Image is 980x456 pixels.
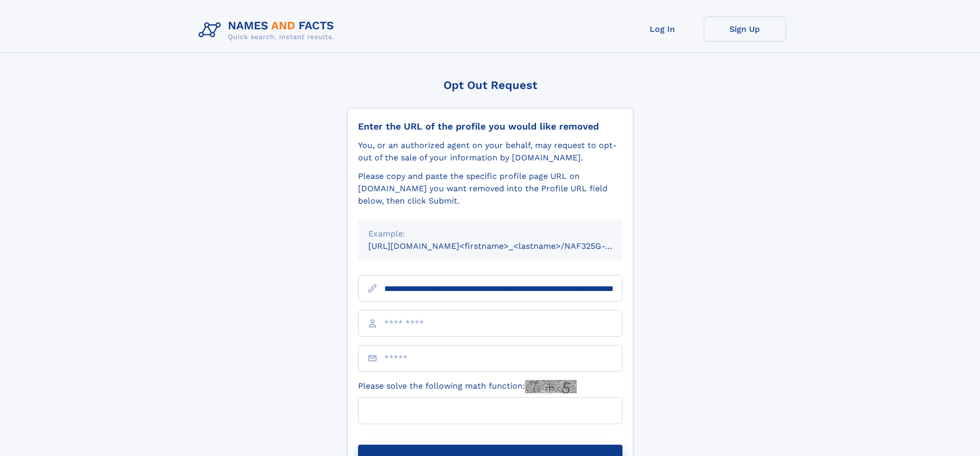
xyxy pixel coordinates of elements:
[368,228,612,240] div: Example:
[347,79,633,92] div: Opt Out Request
[358,380,577,393] label: Please solve the following math function:
[358,170,622,207] div: Please copy and paste the specific profile page URL on [DOMAIN_NAME] you want removed into the Pr...
[358,139,622,164] div: You, or an authorized agent on your behalf, may request to opt-out of the sale of your informatio...
[358,121,622,132] div: Enter the URL of the profile you would like removed
[368,241,642,251] small: [URL][DOMAIN_NAME]<firstname>_<lastname>/NAF325G-xxxxxxxx
[194,16,343,44] img: Logo Names and Facts
[621,16,704,42] a: Log In
[704,16,786,42] a: Sign Up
